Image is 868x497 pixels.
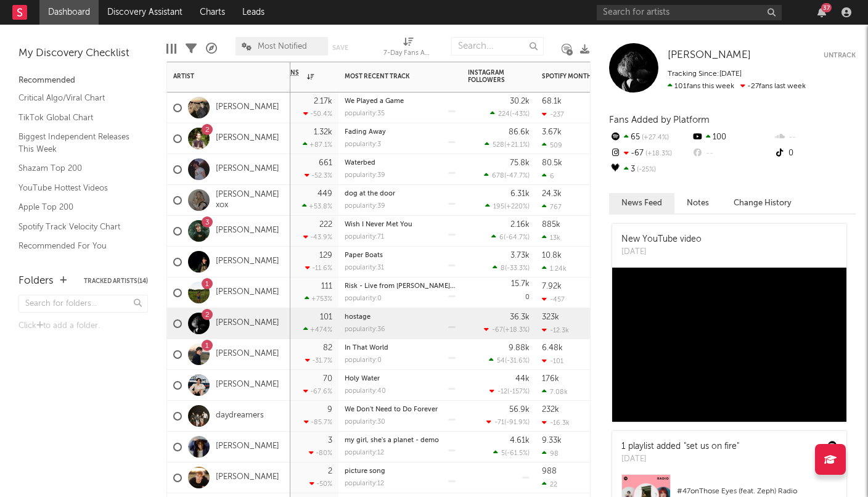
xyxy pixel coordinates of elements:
[303,141,332,149] div: +87.1 %
[216,133,279,144] a: [PERSON_NAME]
[506,234,528,241] span: -64.7 %
[328,437,332,445] div: 3
[345,191,395,197] a: dog at the door
[542,159,562,167] div: 80.5k
[621,453,739,466] div: [DATE]
[216,472,279,483] a: [PERSON_NAME]
[18,239,136,253] a: Recommended For You
[668,83,734,90] span: 101 fans this week
[542,221,560,229] div: 885k
[320,70,332,83] button: Filter by 7-Day Fans Added
[684,442,739,451] a: "set us on fire"
[18,181,136,195] a: YouTube Hottest Videos
[18,319,148,334] div: Click to add a folder.
[493,264,530,272] div: ( )
[609,146,691,162] div: -67
[345,376,456,382] div: Holy Water
[490,110,530,118] div: ( )
[18,111,136,125] a: TikTok Global Chart
[542,450,559,458] div: 98
[493,449,530,457] div: ( )
[493,203,504,210] span: 195
[542,344,563,352] div: 6.48k
[644,150,672,157] span: +18.3 %
[345,419,385,425] div: popularity: 30
[345,203,385,210] div: popularity: 39
[18,162,136,175] a: Shazam Top 200
[468,277,530,308] div: 0
[18,46,148,61] div: My Discovery Checklist
[186,31,197,67] div: Filters
[345,129,386,136] a: Fading Away
[721,193,804,213] button: Change History
[510,313,530,321] div: 36.3k
[494,419,504,426] span: -71
[597,5,782,20] input: Search for artists
[507,358,528,364] span: -31.6 %
[484,171,530,179] div: ( )
[328,467,332,475] div: 2
[668,49,751,62] a: [PERSON_NAME]
[216,164,279,175] a: [PERSON_NAME]
[319,252,332,260] div: 129
[506,173,528,179] span: -47.7 %
[303,326,332,334] div: +474 %
[323,344,332,352] div: 82
[609,193,674,213] button: News Feed
[345,283,520,290] a: Risk - Live from [PERSON_NAME][GEOGRAPHIC_DATA]
[493,142,504,149] span: 528
[216,102,279,113] a: [PERSON_NAME]
[485,202,530,210] div: ( )
[345,221,412,228] a: Wish I Never Met You
[345,314,371,321] a: hostage
[817,7,826,17] button: 37
[542,295,565,303] div: -457
[345,98,404,105] a: We Played a Game
[345,314,456,321] div: hostage
[542,375,559,383] div: 176k
[18,130,136,155] a: Biggest Independent Releases This Week
[327,406,332,414] div: 9
[383,46,433,61] div: 7-Day Fans Added (7-Day Fans Added)
[314,97,332,105] div: 2.17k
[510,221,530,229] div: 2.16k
[501,450,505,457] span: 5
[510,252,530,260] div: 3.73k
[216,349,279,359] a: [PERSON_NAME]
[509,388,528,395] span: -157 %
[542,480,557,488] div: 22
[542,110,564,118] div: -237
[542,234,560,242] div: 13k
[542,357,563,365] div: -101
[774,146,856,162] div: 0
[507,450,528,457] span: -61.5 %
[314,128,332,136] div: 1.32k
[542,97,562,105] div: 68.1k
[491,233,530,241] div: ( )
[499,234,504,241] span: 6
[303,387,332,395] div: -67.6 %
[303,233,332,241] div: -43.9 %
[166,31,176,67] div: Edit Columns
[542,203,562,211] div: 767
[542,172,554,180] div: 6
[443,70,456,83] button: Filter by Most Recent Track
[497,388,507,395] span: -12
[542,419,570,427] div: -16.3k
[774,129,856,146] div: --
[345,437,456,444] div: my girl, she's a planet - demo
[216,380,279,390] a: [PERSON_NAME]
[609,129,691,146] div: 65
[486,418,530,426] div: ( )
[511,280,530,288] div: 15.7k
[542,73,634,80] div: Spotify Monthly Listeners
[345,326,385,333] div: popularity: 36
[542,141,562,149] div: 509
[345,295,382,302] div: popularity: 0
[305,295,332,303] div: +753 %
[542,252,562,260] div: 10.8k
[319,159,332,167] div: 661
[505,327,528,334] span: +18.3 %
[506,203,528,210] span: +220 %
[216,190,284,211] a: [PERSON_NAME] xox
